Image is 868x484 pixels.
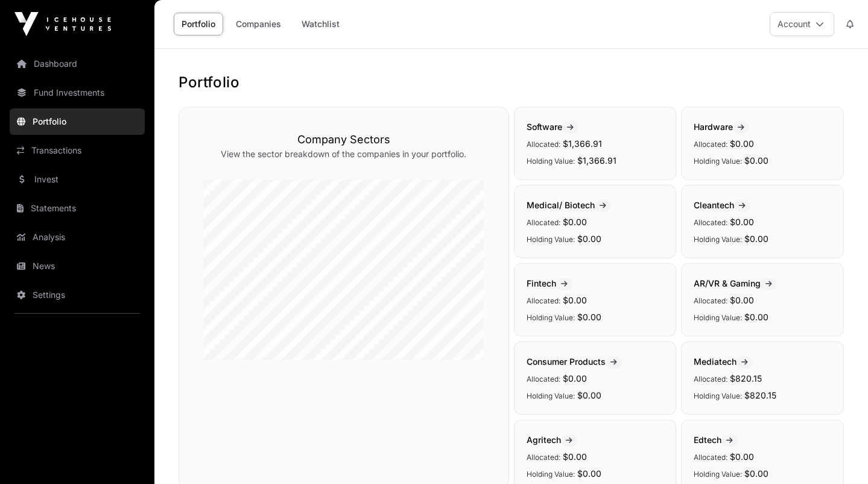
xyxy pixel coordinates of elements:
[577,234,601,244] span: $0.00
[694,157,742,166] span: Holding Value:
[730,451,754,462] span: $0.00
[527,296,560,305] span: Allocated:
[527,374,560,383] span: Allocated:
[744,390,776,400] span: $820.15
[10,253,145,279] a: News
[694,218,727,227] span: Allocated:
[527,200,611,210] span: Medical/ Biotech
[527,278,572,288] span: Fintech
[577,468,601,479] span: $0.00
[694,453,727,462] span: Allocated:
[527,218,560,227] span: Allocated:
[808,426,868,484] iframe: Chat Widget
[694,296,727,305] span: Allocated:
[694,374,727,383] span: Allocated:
[577,155,616,166] span: $1,366.91
[563,138,602,149] span: $1,366.91
[203,148,484,160] p: View the sector breakdown of the companies in your portfolio.
[294,13,347,36] a: Watchlist
[527,140,560,149] span: Allocated:
[744,155,768,166] span: $0.00
[563,217,587,227] span: $0.00
[694,470,742,479] span: Holding Value:
[694,391,742,400] span: Holding Value:
[527,157,575,166] span: Holding Value:
[563,373,587,383] span: $0.00
[694,278,777,288] span: AR/VR & Gaming
[744,312,768,322] span: $0.00
[527,235,575,244] span: Holding Value:
[527,435,577,445] span: Agritech
[694,235,742,244] span: Holding Value:
[10,51,145,77] a: Dashboard
[10,166,145,193] a: Invest
[694,356,753,367] span: Mediatech
[527,122,578,132] span: Software
[694,140,727,149] span: Allocated:
[179,73,844,92] h1: Portfolio
[174,13,223,36] a: Portfolio
[563,295,587,305] span: $0.00
[770,12,834,36] button: Account
[228,13,289,36] a: Companies
[203,131,484,148] h3: Company Sectors
[730,373,762,383] span: $820.15
[10,137,145,164] a: Transactions
[10,195,145,222] a: Statements
[694,122,749,132] span: Hardware
[10,282,145,308] a: Settings
[694,200,750,210] span: Cleantech
[527,391,575,400] span: Holding Value:
[730,217,754,227] span: $0.00
[10,79,145,106] a: Fund Investments
[577,312,601,322] span: $0.00
[563,451,587,462] span: $0.00
[14,12,111,36] img: Icehouse Ventures Logo
[10,108,145,135] a: Portfolio
[527,356,622,367] span: Consumer Products
[694,313,742,322] span: Holding Value:
[10,224,145,250] a: Analysis
[730,138,754,149] span: $0.00
[577,390,601,400] span: $0.00
[730,295,754,305] span: $0.00
[527,453,560,462] span: Allocated:
[744,234,768,244] span: $0.00
[527,313,575,322] span: Holding Value:
[694,435,738,445] span: Edtech
[527,470,575,479] span: Holding Value:
[744,468,768,479] span: $0.00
